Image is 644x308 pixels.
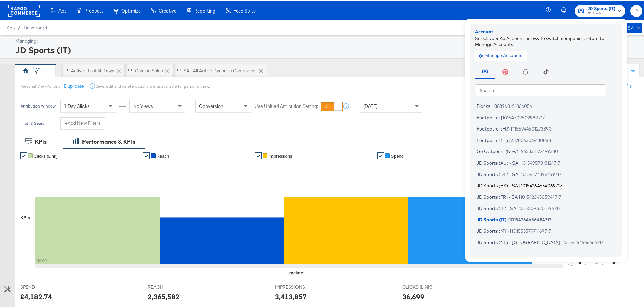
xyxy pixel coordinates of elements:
span: | [551,250,553,255]
span: Spend [391,152,404,157]
span: Feed Suite [233,7,256,12]
button: JD Sports (IT)JD Sports [575,4,625,16]
button: +Add New Filters [60,116,105,128]
div: 2,365,582 [148,290,180,300]
button: Manage Accounts [475,49,527,60]
div: Managing: [15,37,641,43]
span: JD Sports (IT) [477,215,506,221]
span: | [519,159,521,164]
a: ✔ [255,151,262,158]
span: JD Sports (IE) - SA [477,204,516,210]
span: / [15,24,24,29]
div: 36,699 [402,290,424,300]
a: ✔ [20,151,27,158]
span: Clicks (Link) [34,152,58,157]
span: 1 Day Clicks [64,102,90,108]
button: Duplicate [64,81,84,88]
span: Impressions [268,152,292,157]
span: | [517,204,519,210]
span: 10154264565944717 [520,193,561,198]
span: Reach [157,152,169,157]
span: Footpatrol (FR) [477,125,510,130]
span: | [519,170,521,175]
a: ✔ [377,151,384,158]
span: | [511,125,512,130]
span: | [509,136,511,141]
div: KPIs [35,137,47,144]
label: Use Unified Attribution Setting: [255,102,318,108]
span: Optimize [121,7,141,12]
span: | [510,227,511,232]
div: Account [475,27,617,34]
span: JD Sports (IT) [588,4,615,11]
span: | [519,193,520,198]
span: 2328043064110868 [511,136,551,141]
span: CLICKS (LINK) [402,283,453,289]
text: Delivery [594,246,600,263]
div: Performance & KPIs [82,137,135,144]
span: | [507,215,509,221]
span: Products [84,7,103,12]
span: JD Sports [588,9,615,15]
span: 10155357971169717 [511,227,551,232]
strong: + [65,119,68,125]
span: 10154264646464717 [563,238,603,243]
div: KPIs [20,213,30,220]
div: Attribution Window: [20,102,57,107]
span: 10154264654069717 [521,182,562,187]
span: JD Sports (MY) [477,227,509,232]
span: Reporting [194,7,215,12]
span: Creative [159,7,176,12]
span: Ads [58,7,66,12]
span: Footpatrol (IT) [477,136,508,141]
span: Footpatrol [477,113,500,119]
span: | [519,147,521,153]
a: ✔ [143,151,150,158]
span: JD Sports (AU) - SA [477,159,518,164]
span: Manage Accounts [480,51,522,58]
span: 1155944501273890 [512,125,552,130]
span: [DATE] [363,102,377,108]
span: No Views [133,102,153,108]
span: Go Outdoors (New) [477,147,518,153]
div: IY [33,68,38,74]
div: Drag to reorder tab [64,67,68,71]
div: Catalog Sales [135,66,163,73]
span: JD Sports (FR) - SA [477,193,518,198]
span: Ads [7,24,15,29]
span: 1383968161864054 [493,102,532,108]
span: JD Sports (DE) - SA [477,170,518,175]
span: IMPRESSIONS [275,283,326,289]
div: SA - All Active Dynamic Campaigns [184,66,257,73]
span: JD Sports (ES) - SA [477,182,518,187]
span: | [491,102,493,108]
text: Actions [611,247,617,263]
div: Drag to reorder tab [128,67,132,71]
span: | [561,238,563,243]
a: Dashboard [24,24,47,29]
div: Drag to reorder tab [177,67,181,71]
span: 10154274398459717 [521,170,562,175]
div: Active - Last 30 Days [71,66,114,73]
span: Blacks [477,102,490,108]
div: JD Sports (IT) [15,43,641,54]
span: 10155095301594717 [519,204,560,210]
div: £4,182.74 [20,290,52,300]
div: Select your Ad Account below. To switch companies, return to Manage Accounts. [475,33,617,46]
span: 313401466893412 [553,250,589,255]
div: Personal View Actions: [20,82,61,88]
span: Conversion [199,102,223,108]
div: Timeline [286,268,303,275]
span: 10154957818124717 [521,159,560,164]
div: Save, edit and delete options are unavailable for personal view. [96,82,210,88]
span: JD Sports (NL) - [GEOGRAPHIC_DATA] [477,238,560,243]
button: IY [630,4,642,16]
div: 3,413,857 [275,290,307,300]
span: REACH [148,283,198,289]
span: 945333172499380 [521,147,558,153]
span: 10154264656484717 [509,215,551,221]
span: | [501,113,502,119]
span: 10154709502989717 [502,113,545,119]
div: Filter & Search: [20,120,48,124]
